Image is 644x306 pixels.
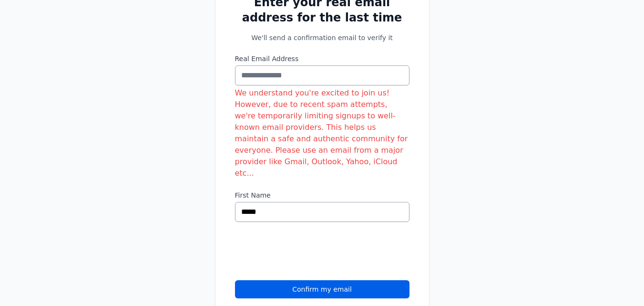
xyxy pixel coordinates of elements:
p: We'll send a confirmation email to verify it [235,33,409,42]
label: First Name [235,190,409,200]
iframe: reCAPTCHA [235,233,380,271]
div: We understand you're excited to join us! However, due to recent spam attempts, we're temporarily ... [235,87,409,179]
button: Confirm my email [235,280,409,298]
label: Real Email Address [235,54,409,63]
